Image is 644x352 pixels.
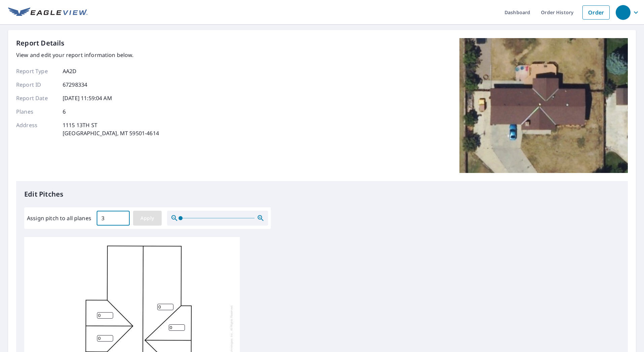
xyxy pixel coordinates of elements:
img: EV Logo [8,7,88,18]
p: Edit Pitches [24,189,620,199]
a: Order [582,5,610,20]
p: Report Date [16,94,57,102]
img: Top image [459,38,628,173]
p: Address [16,121,57,137]
p: 67298334 [63,81,87,89]
input: 00.0 [97,209,130,228]
p: Planes [16,108,57,116]
p: Report Type [16,67,57,75]
p: Report ID [16,81,57,89]
p: AA2D [63,67,77,75]
span: Apply [138,214,156,223]
p: View and edit your report information below. [16,51,159,59]
p: 1115 13TH ST [GEOGRAPHIC_DATA], MT 59501-4614 [63,121,159,137]
p: [DATE] 11:59:04 AM [63,94,112,102]
p: Report Details [16,38,65,48]
button: Apply [133,211,162,226]
label: Assign pitch to all planes [27,214,91,222]
p: 6 [63,108,66,116]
